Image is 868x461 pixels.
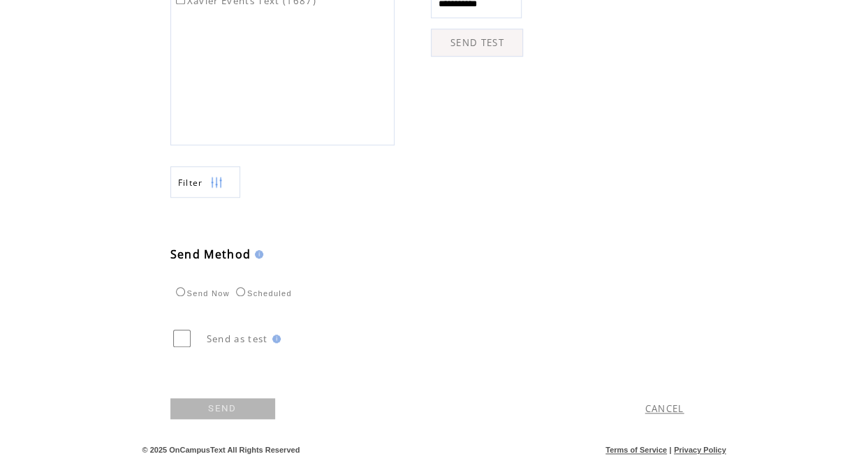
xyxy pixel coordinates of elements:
[210,167,223,198] img: filters.png
[142,446,300,454] span: © 2025 OnCampusText All Rights Reserved
[669,446,671,454] span: |
[178,177,203,189] span: Show filters
[605,446,667,454] a: Terms of Service
[236,287,245,296] input: Scheduled
[170,398,275,419] a: SEND
[233,289,292,298] label: Scheduled
[170,166,240,198] a: Filter
[645,402,684,415] a: CANCEL
[251,250,263,258] img: help.gif
[207,332,268,345] span: Send as test
[170,247,251,262] span: Send Method
[176,287,185,296] input: Send Now
[431,29,523,57] a: SEND TEST
[172,289,230,298] label: Send Now
[268,335,281,343] img: help.gif
[674,446,726,454] a: Privacy Policy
